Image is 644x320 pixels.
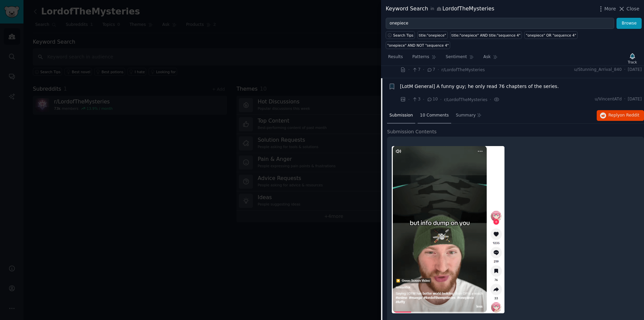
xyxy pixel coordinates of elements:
[628,60,637,64] div: Track
[624,96,626,102] span: ·
[626,51,639,65] button: Track
[427,96,438,102] span: 10
[574,67,622,73] span: u/Stunning_Arrival_840
[444,97,487,102] span: r/LordofTheMysteries
[456,112,476,119] span: Summary
[627,5,639,12] span: Close
[595,96,622,102] span: u/VincentATd
[628,96,642,102] span: [DATE]
[410,52,438,65] a: Patterns
[387,43,449,48] div: "onepiece" AND NOT "sequence 4"
[608,112,639,119] span: Reply
[386,18,614,29] input: Try a keyword related to your business
[481,52,500,65] a: Ask
[443,52,476,65] a: Sentiment
[597,110,644,121] button: Replyon Reddit
[604,5,616,12] span: More
[423,66,424,73] span: ·
[620,113,639,118] span: on Reddit
[441,67,485,72] span: r/LordofTheMysteries
[412,96,420,102] span: 3
[624,67,626,73] span: ·
[438,66,439,73] span: ·
[386,5,494,13] div: Keyword Search LordofTheMysteries
[392,146,504,314] img: [LotM General] A funny guy; he only read 76 chapters of the series.
[417,31,448,39] a: title:"onepiece"
[386,52,405,65] a: Results
[419,33,446,38] div: title:"onepiece"
[524,31,578,39] a: "onepiece" OR "sequence 4"
[412,54,429,60] span: Patterns
[408,96,410,103] span: ·
[387,128,437,135] span: Submission Contents
[628,67,642,73] span: [DATE]
[386,41,450,49] a: "onepiece" AND NOT "sequence 4"
[386,31,415,39] button: Search Tips
[450,31,522,39] a: title:"onepiece" AND title:"sequence 4"
[388,54,403,60] span: Results
[451,33,521,38] div: title:"onepiece" AND title:"sequence 4"
[526,33,576,38] div: "onepiece" OR "sequence 4"
[393,33,414,38] span: Search Tips
[423,96,424,103] span: ·
[616,18,642,29] button: Browse
[440,96,441,103] span: ·
[490,96,491,103] span: ·
[412,67,420,73] span: 7
[483,54,491,60] span: Ask
[389,112,413,119] span: Submission
[430,6,434,12] span: in
[618,5,639,12] button: Close
[597,5,616,12] button: More
[408,66,410,73] span: ·
[400,83,559,90] a: [LotM General] A funny guy; he only read 76 chapters of the series.
[427,67,435,73] span: 7
[446,54,467,60] span: Sentiment
[420,112,449,119] span: 10 Comments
